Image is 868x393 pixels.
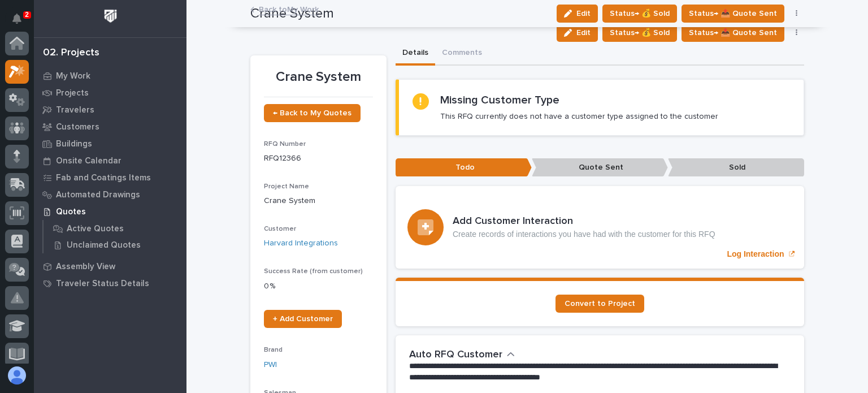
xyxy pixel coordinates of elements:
[259,2,319,15] a: Back toMy Work
[396,158,532,177] p: Todo
[440,111,718,122] p: This RFQ currently does not have a customer type assigned to the customer
[44,221,186,236] a: Active Quotes
[435,42,489,66] button: Comments
[264,183,309,190] span: Project Name
[453,230,715,239] p: Create records of interactions you have had with the customer for this RFQ
[34,135,186,152] a: Buildings
[34,186,186,203] a: Automated Drawings
[5,364,29,387] button: users-avatar
[264,153,373,165] p: RFQ12366
[727,249,784,259] p: Log Interaction
[668,158,804,177] p: Sold
[34,258,186,275] a: Assembly View
[396,42,435,66] button: Details
[34,118,186,135] a: Customers
[56,173,151,183] p: Fab and Coatings Items
[565,300,635,308] span: Convert to Project
[56,139,92,149] p: Buildings
[56,279,149,289] p: Traveler Status Details
[56,71,90,81] p: My Work
[34,84,186,101] a: Projects
[264,237,338,249] a: Harvard Integrations
[453,215,715,228] h3: Add Customer Interaction
[689,26,777,40] span: Status→ 📤 Quote Sent
[264,310,342,328] a: + Add Customer
[273,315,333,323] span: + Add Customer
[56,156,121,166] p: Onsite Calendar
[34,101,186,118] a: Travelers
[5,7,29,31] button: Notifications
[409,349,502,361] h2: Auto RFQ Customer
[532,158,668,177] p: Quote Sent
[56,105,94,115] p: Travelers
[34,67,186,84] a: My Work
[264,347,283,353] span: Brand
[56,88,89,98] p: Projects
[264,104,361,122] a: ← Back to My Quotes
[273,109,351,117] span: ← Back to My Quotes
[576,28,591,38] span: Edit
[34,275,186,292] a: Traveler Status Details
[34,169,186,186] a: Fab and Coatings Items
[44,237,186,253] a: Unclaimed Quotes
[610,26,670,40] span: Status→ 💰 Sold
[25,11,29,19] p: 2
[264,226,296,232] span: Customer
[264,268,363,275] span: Success Rate (from customer)
[67,240,141,251] p: Unclaimed Quotes
[43,47,99,59] div: 02. Projects
[264,141,306,148] span: RFQ Number
[34,203,186,220] a: Quotes
[100,6,121,27] img: Workspace Logo
[56,122,99,132] p: Customers
[557,24,598,42] button: Edit
[682,24,784,42] button: Status→ 📤 Quote Sent
[56,190,140,200] p: Automated Drawings
[264,69,373,85] p: Crane System
[56,262,115,272] p: Assembly View
[14,14,29,32] div: Notifications2
[264,280,373,292] p: 0 %
[264,359,277,371] a: PWI
[56,207,86,217] p: Quotes
[67,224,124,234] p: Active Quotes
[396,186,804,269] a: Log Interaction
[555,295,644,313] a: Convert to Project
[34,152,186,169] a: Onsite Calendar
[409,349,515,361] button: Auto RFQ Customer
[440,93,559,107] h2: Missing Customer Type
[264,195,373,207] p: Crane System
[602,24,677,42] button: Status→ 💰 Sold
